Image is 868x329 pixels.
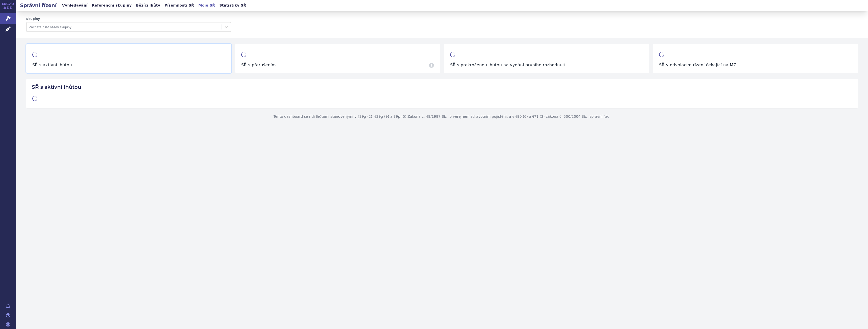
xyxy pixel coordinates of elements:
label: Skupiny [26,17,231,21]
div: Začněte psát název skupiny... [29,24,219,30]
h3: SŘ s prekročenou lhůtou na vydání prvního rozhodnutí [450,62,565,68]
a: Písemnosti SŘ [163,2,196,9]
a: Moje SŘ [197,2,216,9]
h3: SŘ v odvolacím řízení čekající na MZ [659,62,736,68]
h2: SŘ s aktivní lhůtou [30,84,854,90]
a: Statistiky SŘ [218,2,248,9]
h2: Správní řízení [16,2,61,9]
a: Referenční skupiny [90,2,133,9]
a: Běžící lhůty [134,2,162,9]
p: Tento dashboard se řídí lhůtami stanovenými v §39g (2), §39g (9) a 39p (5) Zákona č. 48/1997 Sb.,... [26,108,858,125]
h3: SŘ s přerušením [241,62,276,68]
h3: SŘ s aktivní lhůtou [32,62,72,68]
a: Vyhledávání [61,2,89,9]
